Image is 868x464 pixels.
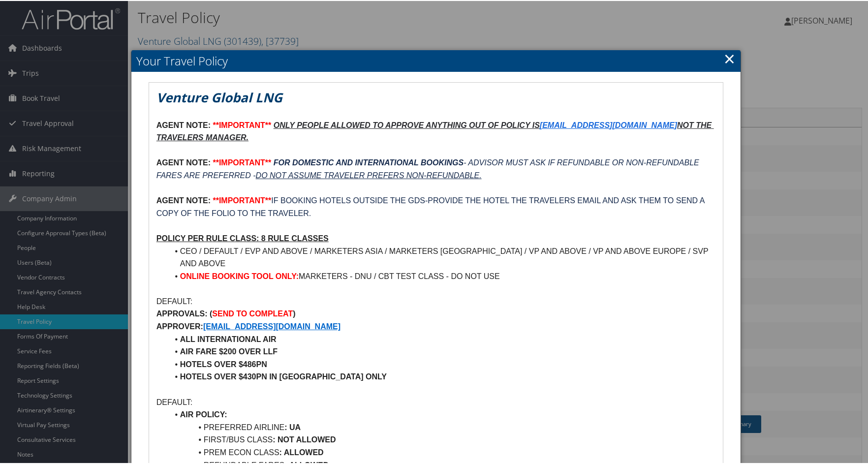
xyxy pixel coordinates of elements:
a: [EMAIL_ADDRESS][DOMAIN_NAME] [203,321,341,330]
a: Close [724,48,735,67]
strong: AGENT NOTE: [156,120,211,128]
strong: AIR POLICY: [180,409,227,418]
strong: : UA [284,422,301,431]
strong: APPROVER: [156,321,203,330]
em: - ADVISOR MUST ASK IF REFUNDABLE OR NON-REFUNDABLE FARES ARE PREFERRED - [156,157,701,179]
strong: ALL INTERNATIONAL AIR [180,334,277,342]
u: POLICY PER RULE CLASS: 8 RULE CLASSES [156,233,329,242]
em: FOR DOMESTIC AND INTERNATIONAL BOOKINGS [274,157,464,166]
li: PREM ECON CLASS [168,445,715,458]
span: IF BOOKING HOTELS OUTSIDE THE GDS-PROVIDE THE HOTEL THE TRAVELERS EMAIL AND ASK THEM TO SEND A CO... [156,195,707,217]
strong: AGENT NOTE: [156,157,211,166]
strong: ) [293,309,295,317]
h2: Your Travel Policy [131,49,741,71]
p: DEFAULT: [156,294,715,307]
strong: : NOT ALLOWED [273,434,336,443]
strong: HOTELS OVER $486PN [180,359,267,368]
strong: ONLINE BOOKING TOOL ONLY: [180,271,299,279]
strong: ( [210,309,212,317]
li: PREFERRED AIRLINE [168,420,715,433]
strong: HOTELS OVER $430PN IN [GEOGRAPHIC_DATA] ONLY [180,371,387,380]
em: Venture Global LNG [156,88,282,105]
u: ONLY PEOPLE ALLOWED TO APPROVE ANYTHING OUT OF POLICY IS [274,120,540,128]
u: DO NOT ASSUME TRAVELER PREFERS NON-REFUNDABLE. [256,170,482,179]
a: [EMAIL_ADDRESS][DOMAIN_NAME] [540,120,677,128]
p: DEFAULT: [156,395,715,408]
strong: AGENT NOTE: [156,195,211,204]
li: MARKETERS - DNU / CBT TEST CLASS - DO NOT USE [168,269,715,282]
li: FIRST/BUS CLASS [168,433,715,445]
strong: AIR FARE $200 OVER LLF [180,346,278,355]
strong: : ALLOWED [279,447,324,456]
strong: APPROVALS: [156,309,208,317]
strong: SEND TO COMPLEAT [212,309,293,317]
li: CEO / DEFAULT / EVP AND ABOVE / MARKETERS ASIA / MARKETERS [GEOGRAPHIC_DATA] / VP AND ABOVE / VP ... [168,244,715,269]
